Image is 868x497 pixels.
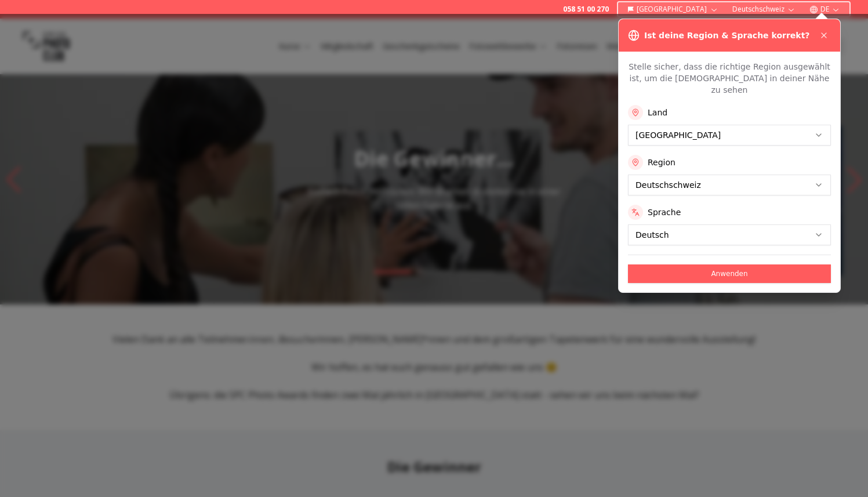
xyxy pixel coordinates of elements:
[628,61,831,96] p: Stelle sicher, dass die richtige Region ausgewählt ist, um die [DEMOGRAPHIC_DATA] in deiner Nähe ...
[805,2,845,16] button: DE
[628,264,831,283] button: Anwenden
[648,157,675,168] label: Region
[644,30,809,41] h3: Ist deine Region & Sprache korrekt?
[563,5,609,14] a: 058 51 00 270
[623,2,723,16] button: [GEOGRAPHIC_DATA]
[728,2,800,16] button: Deutschschweiz
[648,107,667,118] label: Land
[648,206,681,218] label: Sprache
